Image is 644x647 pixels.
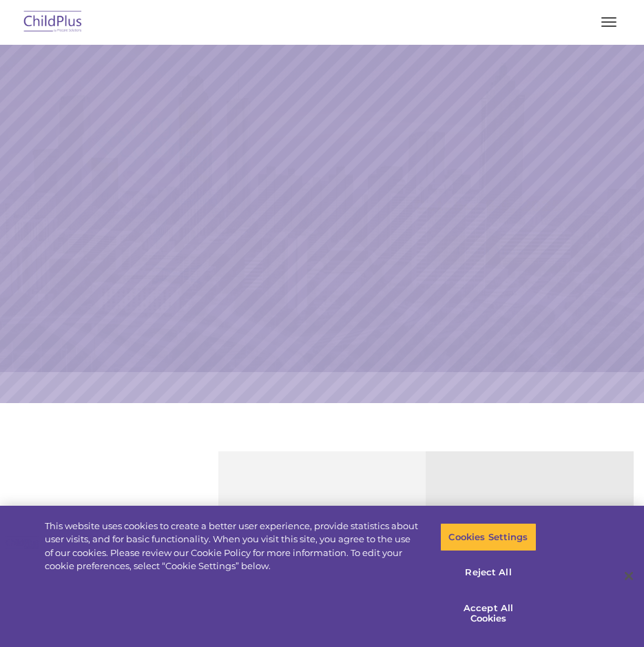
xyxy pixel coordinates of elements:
div: This website uses cookies to create a better user experience, provide statistics about user visit... [45,520,421,573]
button: Accept All Cookies [440,594,537,633]
img: ChildPlus by Procare Solutions [21,6,85,39]
button: Close [614,561,644,591]
button: Reject All [440,558,537,587]
button: Cookies Settings [440,523,537,552]
a: Learn More [437,236,542,265]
